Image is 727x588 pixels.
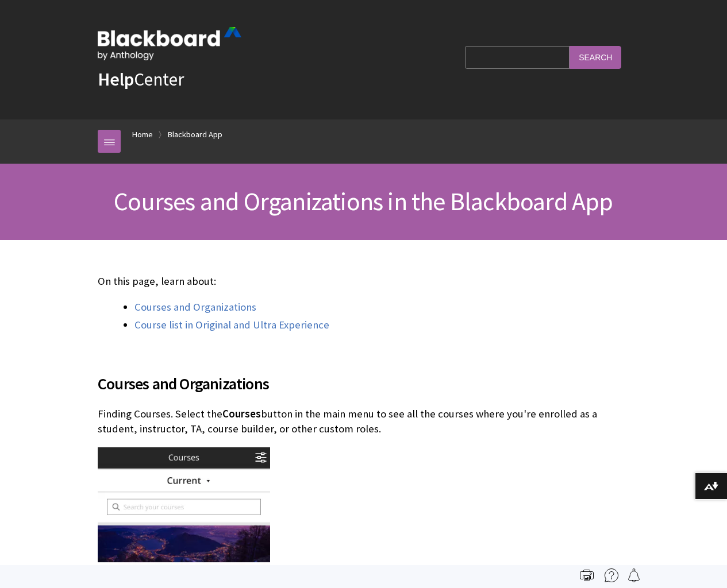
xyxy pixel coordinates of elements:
strong: Help [98,68,134,91]
img: Follow this page [627,568,641,582]
h2: Courses and Organizations [98,358,629,396]
span: Courses [222,407,261,420]
a: Home [132,127,153,142]
a: Course list in Original and Ultra Experience [134,318,329,332]
img: More help [605,568,618,582]
span: Courses and Organizations in the Blackboard App [114,185,613,217]
a: Blackboard App [168,127,222,142]
p: On this page, learn about: [98,274,629,289]
input: Search [570,46,621,68]
a: Courses and Organizations [134,300,256,314]
a: HelpCenter [98,68,184,91]
img: Blackboard by Anthology [98,27,241,60]
img: Print [580,568,594,582]
p: Finding Courses. Select the button in the main menu to see all the courses where you're enrolled ... [98,407,629,436]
